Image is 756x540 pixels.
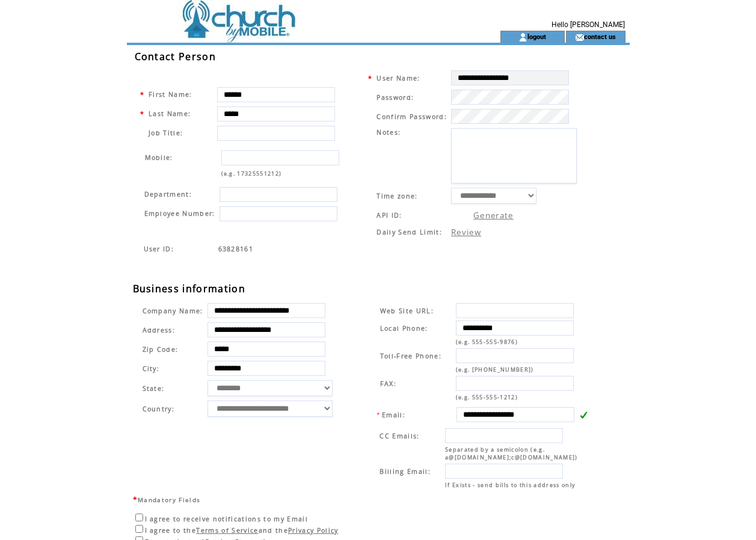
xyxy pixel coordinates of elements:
span: API ID: [376,211,402,219]
span: Company Name: [143,307,203,315]
span: User Name: [376,74,420,82]
span: Email: [382,411,405,419]
span: Daily Send Limit: [376,228,442,236]
span: Billing Email: [380,467,431,476]
span: Separated by a semicolon (e.g. a@[DOMAIN_NAME];c@[DOMAIN_NAME]) [445,446,578,461]
span: Web Site URL: [380,307,434,315]
span: First Name: [149,90,192,99]
span: (e.g. 555-555-1212) [456,393,518,401]
span: Password: [376,93,414,102]
a: Terms of Service [196,526,258,535]
a: Generate [473,210,514,221]
span: (e.g. 17325551212) [221,170,282,177]
span: Contact Person [135,50,217,63]
img: v.gif [579,411,588,419]
span: Confirm Password: [376,112,447,121]
span: Department: [144,190,192,198]
span: If Exists - send bills to this address only [445,481,576,489]
a: Review [451,227,481,238]
img: account_icon.gif [518,32,527,42]
span: Address: [143,326,176,334]
span: Country: [143,405,175,413]
span: Last Name: [149,109,191,118]
img: contact_us_icon.gif [575,32,584,42]
span: I agree to receive notifications to my Email [145,515,309,523]
a: contact us [584,32,616,40]
span: Hello [PERSON_NAME] [552,20,625,29]
span: Mandatory Fields [138,496,200,504]
span: Toll-Free Phone: [380,352,441,360]
span: (e.g. [PHONE_NUMBER]) [456,366,534,373]
span: FAX: [380,379,396,388]
span: Mobile: [145,153,173,162]
span: Indicates the agent code for sign up page with sales agent or reseller tracking code [144,245,174,253]
a: Privacy Policy [288,526,339,535]
a: logout [527,32,546,40]
span: Employee Number: [144,209,215,218]
span: City: [143,364,160,373]
span: I agree to the [145,526,197,535]
span: Time zone: [376,192,417,200]
span: Indicates the agent code for sign up page with sales agent or reseller tracking code [218,245,254,253]
span: Local Phone: [380,324,428,333]
span: Job Title: [149,129,183,137]
span: Business information [133,282,246,295]
span: (e.g. 555-555-9876) [456,338,518,346]
span: Zip Code: [143,345,179,354]
span: Notes: [376,128,401,137]
span: State: [143,384,203,393]
span: CC Emails: [380,432,419,440]
span: and the [259,526,288,535]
